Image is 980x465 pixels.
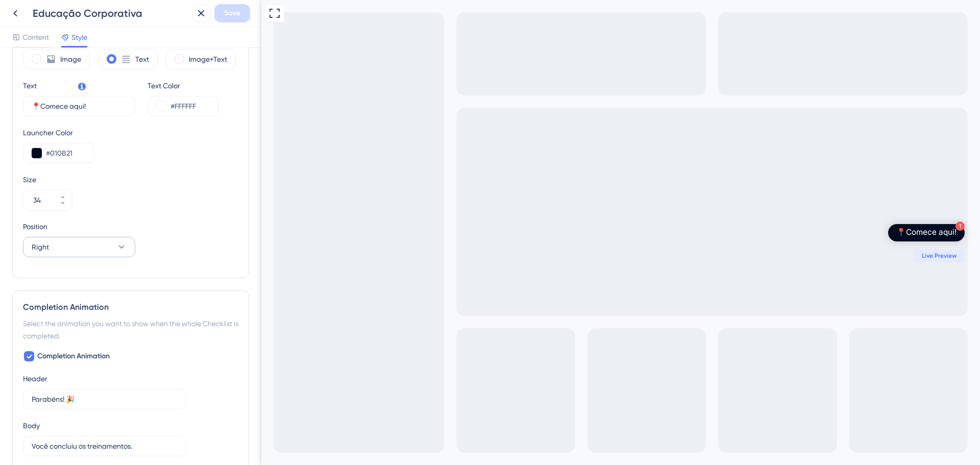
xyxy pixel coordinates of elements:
div: Text [23,80,37,92]
span: Live Preview [660,252,695,260]
div: Open 📍Comece aqui! checklist, remaining modules: 1 [627,224,703,241]
div: Body [23,420,40,432]
span: Completion Animation [37,350,110,362]
label: Image+Text [189,53,227,65]
button: Right [23,237,135,257]
div: Position [23,221,135,233]
label: Text [135,53,149,65]
span: Style [71,31,87,43]
span: Right [32,241,49,253]
input: Get Started [32,101,127,112]
div: Header [23,373,47,385]
span: Content [22,31,49,43]
label: Image [60,53,81,65]
div: Launcher Color [23,127,94,139]
div: Text Color [148,80,219,92]
div: 1 [694,222,703,231]
button: Save [214,4,250,22]
div: Size [23,174,238,186]
input: You have completed all levels. [32,440,178,452]
div: Completion Animation [23,301,238,313]
div: Educação Corporativa [33,6,188,20]
div: 📍Comece aqui! [635,227,695,237]
span: Save [224,7,240,19]
input: Congratulations! [32,394,178,405]
div: Select the animation you want to show when the whole Checklist is completed. [23,317,238,342]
